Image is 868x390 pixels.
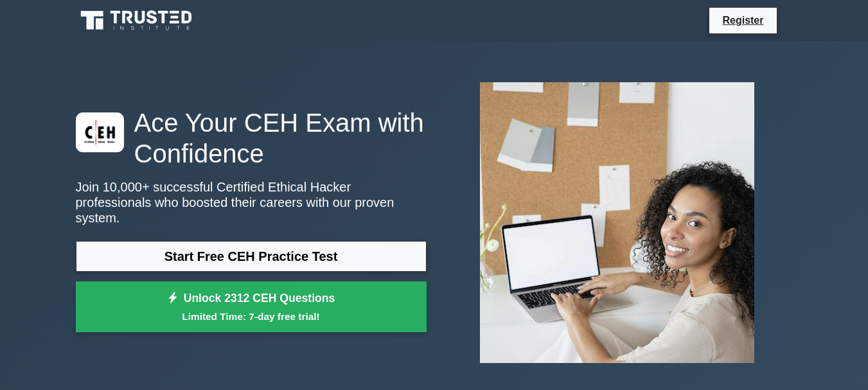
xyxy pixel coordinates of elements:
[76,179,427,226] p: Join 10,000+ successful Certified Ethical Hacker professionals who boosted their careers with our...
[76,281,427,333] a: Unlock 2312 CEH QuestionsLimited Time: 7-day free trial!
[76,241,427,272] a: Start Free CEH Practice Test
[714,12,771,28] a: Register
[92,309,411,324] small: Limited Time: 7-day free trial!
[76,107,427,169] h1: Ace Your CEH Exam with Confidence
